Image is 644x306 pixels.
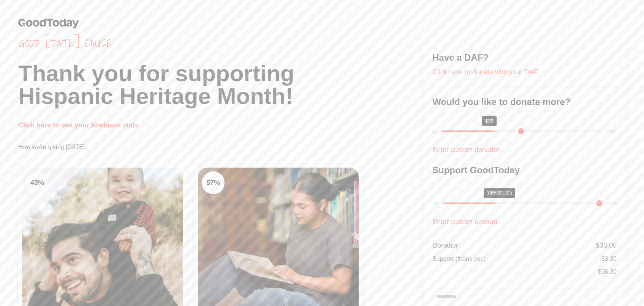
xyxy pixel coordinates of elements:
h3: Would you like to donate more? [432,96,617,108]
div: $ [598,267,617,276]
a: Enter custom amount [432,218,497,226]
div: 30% [607,200,617,207]
div: $33 [482,116,497,126]
a: Enter custom donation [432,146,501,154]
div: $ [601,254,617,264]
a: Click here to donate with your DAF [432,68,538,76]
a: Click here to see your kindness stats [18,121,139,129]
div: $100 [606,128,617,135]
div: Donation [432,240,460,251]
p: How we're giving [DATE]: [18,143,423,152]
div: $1 [432,128,438,135]
div: 0% [432,200,440,207]
div: 10% [484,188,515,198]
span: 33.00 [600,242,617,249]
h3: Support GoodToday [432,164,617,176]
img: GoodToday [18,18,79,28]
div: $ [596,240,617,251]
span: 3.30 [605,256,617,262]
div: 43 % [26,171,49,194]
h1: Thank you for supporting Hispanic Heritage Month! [18,62,423,108]
span: ($3.30) [497,190,512,196]
span: Good [DATE] cause [18,36,423,50]
h3: Have a DAF? [432,52,617,64]
div: 57 % [202,171,225,194]
span: 36.30 [601,268,617,275]
div: Support (thank you) [432,254,486,264]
